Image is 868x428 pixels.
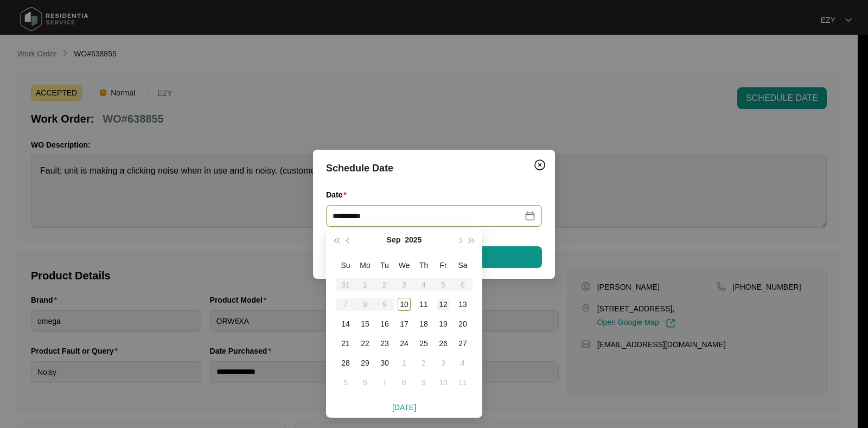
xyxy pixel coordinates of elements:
[437,376,450,389] div: 10
[394,255,414,275] th: We
[336,314,355,334] td: 2025-09-14
[398,356,411,369] div: 1
[414,295,433,314] td: 2025-09-11
[355,314,375,334] td: 2025-09-15
[375,353,394,373] td: 2025-09-30
[378,337,391,350] div: 23
[392,403,416,412] a: [DATE]
[339,376,352,389] div: 5
[359,356,372,369] div: 29
[456,317,469,330] div: 20
[437,298,450,311] div: 12
[355,255,375,275] th: Mo
[456,376,469,389] div: 11
[417,356,430,369] div: 2
[453,373,473,392] td: 2025-10-11
[437,317,450,330] div: 19
[339,317,352,330] div: 14
[336,373,355,392] td: 2025-10-05
[531,156,548,174] button: Close
[387,229,401,251] button: Sep
[326,189,351,200] label: Date
[336,334,355,353] td: 2025-09-21
[394,353,414,373] td: 2025-10-01
[433,255,453,275] th: Fr
[417,337,430,350] div: 25
[453,314,473,334] td: 2025-09-20
[456,298,469,311] div: 13
[339,337,352,350] div: 21
[333,210,522,222] input: Date
[394,295,414,314] td: 2025-09-10
[456,356,469,369] div: 4
[359,317,372,330] div: 15
[398,317,411,330] div: 17
[453,255,473,275] th: Sa
[433,334,453,353] td: 2025-09-26
[533,158,546,171] img: closeCircle
[417,376,430,389] div: 9
[394,314,414,334] td: 2025-09-17
[394,334,414,353] td: 2025-09-24
[417,298,430,311] div: 11
[355,373,375,392] td: 2025-10-06
[359,376,372,389] div: 6
[336,353,355,373] td: 2025-09-28
[378,376,391,389] div: 7
[394,373,414,392] td: 2025-10-08
[414,373,433,392] td: 2025-10-09
[326,161,542,176] div: Schedule Date
[375,373,394,392] td: 2025-10-07
[414,334,433,353] td: 2025-09-25
[378,317,391,330] div: 16
[437,337,450,350] div: 26
[355,334,375,353] td: 2025-09-22
[453,295,473,314] td: 2025-09-13
[453,334,473,353] td: 2025-09-27
[398,298,411,311] div: 10
[453,353,473,373] td: 2025-10-04
[433,295,453,314] td: 2025-09-12
[405,229,422,251] button: 2025
[398,376,411,389] div: 8
[339,356,352,369] div: 28
[437,356,450,369] div: 3
[433,353,453,373] td: 2025-10-03
[375,255,394,275] th: Tu
[398,337,411,350] div: 24
[414,314,433,334] td: 2025-09-18
[433,314,453,334] td: 2025-09-19
[336,255,355,275] th: Su
[417,317,430,330] div: 18
[355,353,375,373] td: 2025-09-29
[375,314,394,334] td: 2025-09-16
[378,356,391,369] div: 30
[375,334,394,353] td: 2025-09-23
[359,337,372,350] div: 22
[456,337,469,350] div: 27
[414,255,433,275] th: Th
[433,373,453,392] td: 2025-10-10
[414,353,433,373] td: 2025-10-02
